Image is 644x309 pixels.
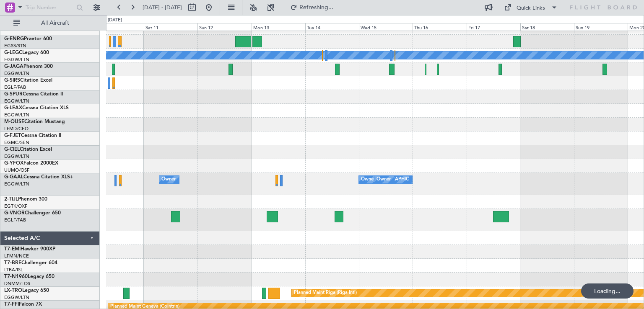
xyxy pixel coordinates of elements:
a: T7-EMIHawker 900XP [4,247,55,252]
a: G-SIRSCitation Excel [4,78,52,83]
span: G-VNOR [4,211,25,216]
div: Loading... [581,283,634,299]
input: Trip Number [26,1,74,14]
a: G-YFOXFalcon 2000EX [4,161,58,166]
a: G-SPURCessna Citation II [4,92,63,97]
div: Quick Links [517,4,545,13]
div: [DATE] [108,17,122,24]
div: Mon 13 [252,23,305,31]
span: G-ENRG [4,36,24,41]
span: All Aircraft [22,20,88,26]
a: G-VNORChallenger 650 [4,211,61,216]
a: LTBA/ISL [4,267,23,273]
a: EGGW/LTN [4,98,29,104]
div: Planned Maint Riga (Riga Intl) [294,287,357,299]
div: Sat 18 [520,23,574,31]
a: LFMD/CEQ [4,126,29,132]
span: T7-FFI [4,302,19,307]
a: EGGW/LTN [4,294,29,301]
a: LFMN/NCE [4,253,29,259]
span: G-YFOX [4,161,23,166]
a: UUMO/OSF [4,167,29,173]
a: G-CIELCitation Excel [4,147,52,152]
span: G-LEAX [4,106,22,111]
button: Refreshing... [286,1,337,14]
div: Sun 12 [197,23,251,31]
a: EGSS/STN [4,43,26,49]
a: EGLF/FAB [4,217,26,223]
div: Owner [GEOGRAPHIC_DATA] ([GEOGRAPHIC_DATA]) [361,173,477,186]
span: G-SIRS [4,78,20,83]
div: Sun 19 [574,23,628,31]
a: EGMC/SEN [4,139,29,146]
div: Fri 10 [90,23,144,31]
a: G-LEGCLegacy 600 [4,50,49,55]
a: EGGW/LTN [4,112,29,118]
a: G-GAALCessna Citation XLS+ [4,175,73,180]
div: Tue 14 [305,23,359,31]
div: Wed 15 [359,23,413,31]
a: EGGW/LTN [4,70,29,77]
span: G-CIEL [4,147,20,152]
span: G-SPUR [4,92,23,97]
a: EGGW/LTN [4,181,29,187]
a: T7-FFIFalcon 7X [4,302,42,307]
span: LX-TRO [4,288,22,293]
a: T7-BREChallenger 604 [4,260,57,265]
a: G-JAGAPhenom 300 [4,64,53,69]
a: G-LEAXCessna Citation XLS [4,106,69,111]
a: G-ENRGPraetor 600 [4,36,52,41]
a: M-OUSECitation Mustang [4,119,65,124]
a: T7-N1960Legacy 650 [4,274,55,279]
button: All Aircraft [9,16,91,30]
a: 2-TIJLPhenom 300 [4,197,47,202]
button: Quick Links [500,1,562,14]
span: 2-TIJL [4,197,18,202]
a: EGTK/OXF [4,203,27,209]
span: T7-N1960 [4,274,28,279]
div: Fri 17 [467,23,520,31]
a: EGGW/LTN [4,153,29,160]
div: Thu 16 [413,23,466,31]
span: M-OUSE [4,119,24,124]
span: [DATE] - [DATE] [143,4,182,11]
div: Owner [377,173,391,186]
a: LX-TROLegacy 650 [4,288,49,293]
span: T7-EMI [4,247,21,252]
a: EGLF/FAB [4,84,26,90]
span: G-FJET [4,133,21,138]
div: Owner [161,173,176,186]
a: EGGW/LTN [4,57,29,63]
a: G-FJETCessna Citation II [4,133,61,138]
span: G-JAGA [4,64,23,69]
span: G-LEGC [4,50,22,55]
span: T7-BRE [4,260,21,265]
a: DNMM/LOS [4,281,30,287]
div: Sat 11 [144,23,197,31]
span: Refreshing... [299,5,334,10]
span: G-GAAL [4,175,23,180]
